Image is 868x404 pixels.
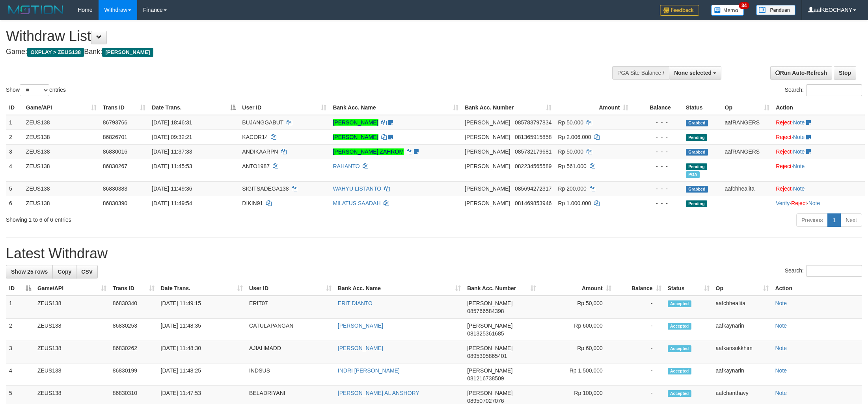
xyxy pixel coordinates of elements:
[34,281,110,296] th: Game/API: activate to sort column ascending
[776,119,792,126] a: Reject
[6,363,34,386] td: 4
[103,185,127,192] span: 86830383
[467,367,512,374] span: [PERSON_NAME]
[246,341,335,363] td: AJIAHMADD
[330,100,462,115] th: Bank Acc. Name: activate to sort column ascending
[722,181,773,196] td: aafchhealita
[333,185,381,192] a: WAHYU LISTANTO
[615,363,665,386] td: -
[242,185,289,192] span: SIGITSADEGA138
[467,322,512,329] span: [PERSON_NAME]
[711,5,744,16] img: Button%20Memo.svg
[467,353,507,359] span: Copy 0895395865401 to clipboard
[467,345,512,351] span: [PERSON_NAME]
[615,319,665,341] td: -
[246,363,335,386] td: INDSUS
[686,134,707,141] span: Pending
[793,119,805,126] a: Note
[558,119,583,126] span: Rp 50.000
[668,390,691,397] span: Accepted
[686,163,707,170] span: Pending
[152,185,192,192] span: [DATE] 11:49:36
[6,281,34,296] th: ID: activate to sort column descending
[462,100,555,115] th: Bank Acc. Number: activate to sort column ascending
[722,144,773,159] td: aafRANGERS
[338,345,383,351] a: [PERSON_NAME]
[686,186,708,193] span: Grabbed
[242,163,270,169] span: ANTO1987
[6,159,23,181] td: 4
[465,119,510,126] span: [PERSON_NAME]
[152,163,192,169] span: [DATE] 11:45:53
[152,134,192,140] span: [DATE] 09:32:21
[81,269,93,275] span: CSV
[793,185,805,192] a: Note
[686,149,708,156] span: Grabbed
[333,163,359,169] a: RAHANTO
[668,300,691,307] span: Accepted
[242,148,278,155] span: ANDIKAARPN
[773,196,865,210] td: · ·
[773,144,865,159] td: ·
[515,200,551,206] span: Copy 081469853946 to clipboard
[338,300,373,306] a: ERIT DIANTO
[773,159,865,181] td: ·
[6,319,34,341] td: 2
[100,100,149,115] th: Trans ID: activate to sort column ascending
[6,48,571,56] h4: Game: Bank:
[34,363,110,386] td: ZEUS138
[11,269,48,275] span: Show 25 rows
[110,363,158,386] td: 86830199
[465,163,510,169] span: [PERSON_NAME]
[834,66,856,80] a: Stop
[806,84,862,96] input: Search:
[110,341,158,363] td: 86830262
[6,100,23,115] th: ID
[791,200,807,206] a: Reject
[776,134,792,140] a: Reject
[242,134,268,140] span: KACOR14
[539,363,615,386] td: Rp 1,500,000
[713,281,772,296] th: Op: activate to sort column ascending
[27,48,84,57] span: OXPLAY > ZEUS138
[686,171,700,178] span: Marked by aafkaynarin
[242,200,263,206] span: DIKIN91
[827,213,841,227] a: 1
[338,367,400,374] a: INDRI [PERSON_NAME]
[635,185,680,193] div: - - -
[793,148,805,155] a: Note
[103,119,127,126] span: 86793766
[722,100,773,115] th: Op: activate to sort column ascending
[558,148,583,155] span: Rp 50.000
[713,296,772,319] td: aafchhealita
[333,134,378,140] a: [PERSON_NAME]
[335,281,464,296] th: Bank Acc. Name: activate to sort column ascending
[465,134,510,140] span: [PERSON_NAME]
[785,265,862,277] label: Search:
[239,100,330,115] th: User ID: activate to sort column ascending
[612,66,669,80] div: PGA Site Balance /
[149,100,239,115] th: Date Trans.: activate to sort column descending
[674,70,712,76] span: None selected
[467,398,504,404] span: Copy 089507027076 to clipboard
[110,319,158,341] td: 86830253
[34,296,110,319] td: ZEUS138
[333,119,378,126] a: [PERSON_NAME]
[806,265,862,277] input: Search:
[23,130,100,144] td: ZEUS138
[686,200,707,207] span: Pending
[158,281,246,296] th: Date Trans.: activate to sort column ascending
[6,196,23,210] td: 6
[772,281,862,296] th: Action
[775,367,787,374] a: Note
[615,341,665,363] td: -
[665,281,713,296] th: Status: activate to sort column ascending
[668,323,691,330] span: Accepted
[539,341,615,363] td: Rp 60,000
[158,319,246,341] td: [DATE] 11:48:35
[158,341,246,363] td: [DATE] 11:48:30
[467,375,504,382] span: Copy 081216738509 to clipboard
[775,345,787,351] a: Note
[103,148,127,155] span: 86830016
[52,265,76,278] a: Copy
